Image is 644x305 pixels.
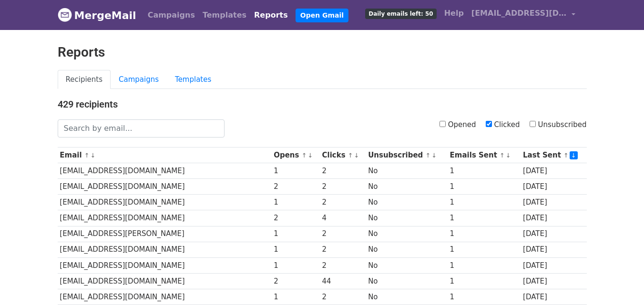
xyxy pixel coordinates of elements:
label: Unsubscribed [530,119,587,130]
td: 1 [448,273,521,289]
td: No [366,257,447,273]
td: 1 [448,163,521,179]
td: [DATE] [521,257,586,273]
td: No [366,179,447,195]
a: Campaigns [111,70,167,89]
td: 2 [320,289,366,305]
td: 2 [320,179,366,195]
a: Recipients [58,70,111,89]
input: Search by email... [58,119,225,138]
td: 2 [320,226,366,242]
a: Templates [167,70,219,89]
td: 1 [448,195,521,210]
th: Emails Sent [448,148,521,163]
td: [EMAIL_ADDRESS][DOMAIN_NAME] [58,210,272,226]
td: 1 [448,257,521,273]
td: [EMAIL_ADDRESS][DOMAIN_NAME] [58,242,272,257]
a: [EMAIL_ADDRESS][DOMAIN_NAME] [468,4,579,26]
td: 1 [448,210,521,226]
td: 2 [271,273,319,289]
td: 1 [448,289,521,305]
a: ↓ [307,152,313,159]
a: ↑ [348,152,353,159]
td: 1 [271,257,319,273]
td: [EMAIL_ADDRESS][DOMAIN_NAME] [58,257,272,273]
td: 4 [320,210,366,226]
a: ↓ [431,152,437,159]
a: Templates [199,6,250,25]
td: No [366,242,447,257]
td: 2 [320,242,366,257]
input: Opened [440,121,446,127]
h4: 429 recipients [58,98,587,110]
td: 1 [271,226,319,242]
input: Clicked [486,121,492,127]
a: Open Gmail [296,9,348,22]
span: [EMAIL_ADDRESS][DOMAIN_NAME] [471,8,567,19]
td: [DATE] [521,195,586,210]
a: ↓ [354,152,359,159]
th: Email [58,148,272,163]
img: MergeMail logo [58,8,72,22]
a: ↑ [84,152,90,159]
td: No [366,289,447,305]
td: 44 [320,273,366,289]
td: [DATE] [521,210,586,226]
td: [EMAIL_ADDRESS][DOMAIN_NAME] [58,273,272,289]
td: 1 [448,179,521,195]
td: [DATE] [521,163,586,179]
td: 2 [320,257,366,273]
td: [EMAIL_ADDRESS][PERSON_NAME] [58,226,272,242]
h2: Reports [58,44,587,60]
td: 2 [320,163,366,179]
td: [DATE] [521,289,586,305]
th: Clicks [320,148,366,163]
td: No [366,163,447,179]
th: Last Sent [521,148,586,163]
a: ↓ [506,152,511,159]
th: Opens [271,148,319,163]
td: [DATE] [521,226,586,242]
td: No [366,273,447,289]
td: [DATE] [521,273,586,289]
a: Reports [250,6,292,25]
input: Unsubscribed [530,121,536,127]
td: [EMAIL_ADDRESS][DOMAIN_NAME] [58,163,272,179]
td: No [366,210,447,226]
a: Help [440,4,468,23]
a: ↑ [426,152,431,159]
label: Clicked [486,119,520,130]
th: Unsubscribed [366,148,447,163]
a: ↓ [91,152,96,159]
td: No [366,195,447,210]
td: [EMAIL_ADDRESS][DOMAIN_NAME] [58,179,272,195]
a: ↓ [570,151,578,159]
td: 1 [448,226,521,242]
td: 1 [448,242,521,257]
td: 1 [271,289,319,305]
td: 2 [271,179,319,195]
a: ↑ [302,152,307,159]
a: ↑ [500,152,505,159]
a: ↑ [563,152,569,159]
a: MergeMail [58,5,136,25]
span: Daily emails left: 50 [365,9,436,19]
td: [EMAIL_ADDRESS][DOMAIN_NAME] [58,289,272,305]
td: 1 [271,195,319,210]
td: 1 [271,163,319,179]
label: Opened [440,119,476,130]
td: [DATE] [521,242,586,257]
a: Daily emails left: 50 [361,4,440,23]
td: 2 [271,210,319,226]
td: 1 [271,242,319,257]
td: [EMAIL_ADDRESS][DOMAIN_NAME] [58,195,272,210]
td: 2 [320,195,366,210]
a: Campaigns [144,6,199,25]
td: [DATE] [521,179,586,195]
td: No [366,226,447,242]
